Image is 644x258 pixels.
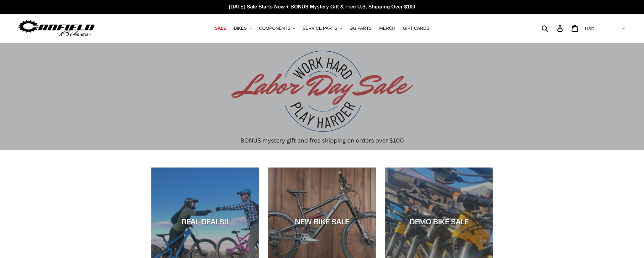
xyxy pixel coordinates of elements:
span: GIFT CARDS [403,26,429,31]
button: SERVICE PARTS [300,24,345,33]
span: SERVICE PARTS [303,26,337,31]
span: SALE [215,26,226,31]
a: SALE [212,24,229,33]
span: COMPONENTS [259,26,291,31]
button: BIKES [231,24,254,33]
a: GG PARTS [346,24,375,33]
span: GG PARTS [349,26,372,31]
button: COMPONENTS [256,24,298,33]
span: MERCH [379,26,395,31]
input: Search [545,21,561,35]
a: MERCH [376,24,398,33]
div: DEMO BIKE SALE [385,217,493,226]
a: GIFT CARDS [400,24,432,33]
div: REAL DEALS!! [151,217,259,226]
span: BIKES [234,26,247,31]
div: NEW BIKE SALE [268,217,376,226]
img: Canfield Bikes [17,18,96,38]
